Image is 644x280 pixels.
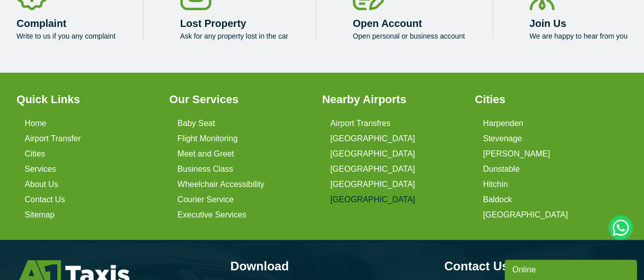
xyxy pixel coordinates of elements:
[529,18,566,29] a: Join Us
[330,165,415,174] a: [GEOGRAPHIC_DATA]
[475,93,615,106] h3: Cities
[180,32,288,40] p: Ask for any property lost in the car
[25,195,65,204] a: Contact Us
[353,32,465,40] p: Open personal or business account
[529,32,628,40] p: We are happy to hear from you
[483,210,568,220] a: [GEOGRAPHIC_DATA]
[330,119,390,128] a: Airport Transfres
[178,165,233,174] a: Business Class
[17,32,116,40] p: Write to us if you any complaint
[483,180,508,189] a: Hitchin
[17,93,157,106] h3: Quick Links
[330,195,415,204] a: [GEOGRAPHIC_DATA]
[330,134,415,143] a: [GEOGRAPHIC_DATA]
[25,149,45,159] a: Cities
[170,93,310,106] h3: Our Services
[178,210,246,220] a: Executive Services
[25,134,81,143] a: Airport Transfer
[483,165,520,174] a: Dunstable
[180,18,246,29] a: Lost Property
[444,260,628,272] h3: Contact Us
[25,210,55,220] a: Sitemap
[483,195,512,204] a: Baldock
[483,149,550,159] a: [PERSON_NAME]
[178,180,265,189] a: Wheelchair Accessibility
[483,119,523,128] a: Harpenden
[178,195,234,204] a: Courier Service
[353,18,422,29] a: Open Account
[178,149,234,159] a: Meet and Greet
[322,93,463,106] h3: Nearby Airports
[25,119,47,128] a: Home
[330,180,415,189] a: [GEOGRAPHIC_DATA]
[25,180,59,189] a: About Us
[178,134,238,143] a: Flight Monitoring
[330,149,415,159] a: [GEOGRAPHIC_DATA]
[17,18,67,29] a: Complaint
[231,260,414,272] h3: Download
[178,119,215,128] a: Baby Seat
[505,258,639,280] iframe: chat widget
[25,165,56,174] a: Services
[483,134,522,143] a: Stevenage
